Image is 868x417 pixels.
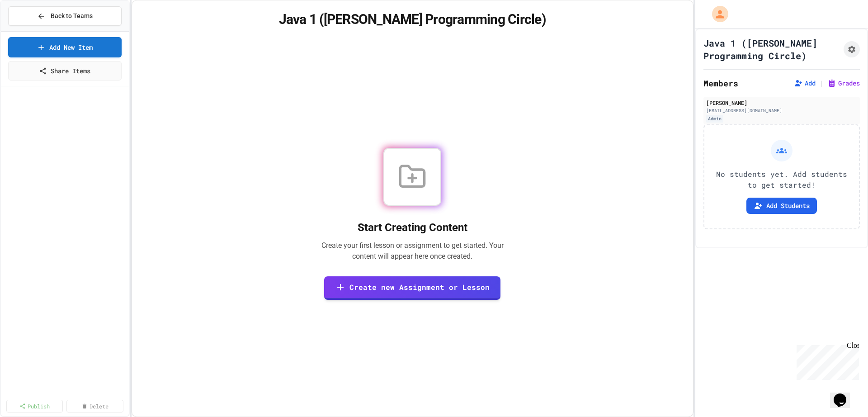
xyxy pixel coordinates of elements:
[794,79,816,88] button: Add
[706,115,723,123] div: Admin
[746,198,817,214] button: Add Students
[311,240,514,262] p: Create your first lesson or assignment to get started. Your content will appear here once created.
[311,220,514,235] h2: Start Creating Content
[8,6,122,26] button: Back to Teams
[8,37,122,57] a: Add New Item
[51,11,93,21] span: Back to Teams
[706,107,857,114] div: [EMAIL_ADDRESS][DOMAIN_NAME]
[143,11,682,28] h1: Java 1 ([PERSON_NAME] Programming Circle)
[844,41,860,57] button: Assignment Settings
[4,4,62,57] div: Chat with us now!Close
[66,400,123,412] a: Delete
[703,37,840,62] h1: Java 1 ([PERSON_NAME] Programming Circle)
[703,4,731,24] div: My Account
[830,381,859,408] iframe: chat widget
[703,77,738,90] h2: Members
[6,400,63,412] a: Publish
[827,79,860,88] button: Grades
[324,276,500,300] a: Create new Assignment or Lesson
[712,169,852,190] p: No students yet. Add students to get started!
[819,78,824,89] span: |
[706,99,857,107] div: [PERSON_NAME]
[793,341,859,380] iframe: chat widget
[8,61,122,81] a: Share Items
